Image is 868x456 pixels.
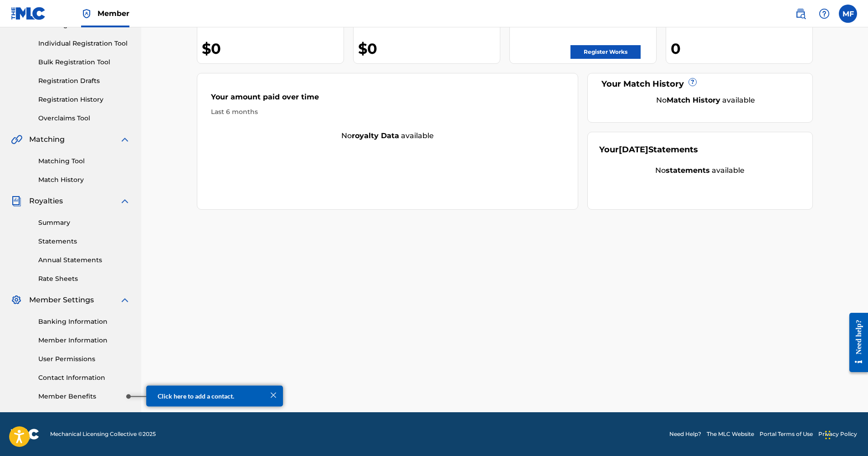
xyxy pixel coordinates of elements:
div: $0 [358,38,500,59]
strong: statements [666,166,710,175]
img: search [795,8,806,19]
a: Registration Drafts [38,76,130,86]
div: entering tooltip [26,6,163,27]
a: Register Works [570,45,641,59]
div: $0 [202,38,344,59]
a: Member Information [38,336,130,345]
div: No available [197,130,578,141]
span: Mechanical Licensing Collective © 2025 [50,430,156,438]
div: Drag [825,421,831,449]
a: Contact Information [38,373,130,383]
a: Bulk Registration Tool [38,57,130,67]
a: Portal Terms of Use [760,430,813,438]
span: Royalties [29,196,63,207]
a: Privacy Policy [818,430,857,438]
span: Member Settings [29,295,94,306]
img: Matching [11,134,22,145]
a: Match History [38,175,130,185]
img: expand [119,295,130,306]
img: expand [119,134,130,145]
a: Member Benefits [38,392,130,401]
div: Your Match History [599,78,801,90]
div: Help [815,5,833,23]
a: Individual Registration Tool [38,39,130,48]
a: Matching Tool [38,156,130,166]
a: Registration History [38,95,130,104]
a: Public Search [791,5,810,23]
img: help [819,8,830,19]
a: Annual Statements [38,255,130,265]
div: 0 [671,38,812,59]
div: No available [599,165,801,176]
img: MLC Logo [11,7,46,20]
span: [DATE] [619,145,648,155]
div: Last 6 months [211,107,565,117]
strong: royalty data [352,131,399,140]
a: Rate Sheets [38,274,130,284]
div: No available [611,95,801,106]
span: Matching [29,134,65,145]
img: logo [11,429,39,440]
a: Overclaims Tool [38,114,130,123]
a: Statements [38,237,130,246]
img: Top Rightsholder [81,8,92,19]
span: Click here to add a contact. [38,12,114,20]
img: expand [119,196,130,207]
a: Banking Information [38,317,130,326]
iframe: Resource Center [842,306,868,379]
div: Your amount paid over time [211,92,565,107]
strong: Match History [667,96,720,104]
a: Summary [38,218,130,228]
a: The MLC Website [707,430,754,438]
div: Your Statements [599,144,698,156]
img: Member Settings [11,295,22,306]
div: User Menu [839,5,857,23]
iframe: Chat Widget [822,412,868,456]
a: User Permissions [38,354,130,364]
span: Member [98,8,129,19]
a: Need Help? [669,430,701,438]
img: Royalties [11,196,22,207]
span: ? [689,78,696,86]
